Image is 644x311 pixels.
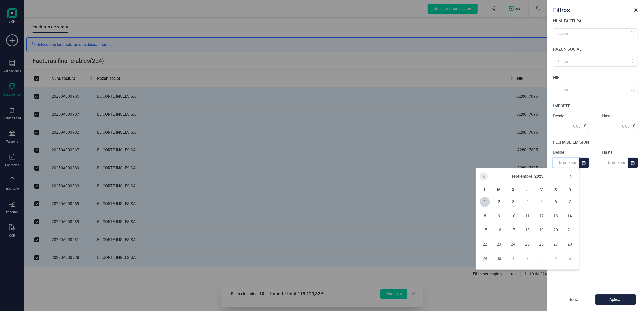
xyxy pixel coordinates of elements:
[548,195,563,209] td: 6
[480,225,490,235] span: 15
[589,156,602,168] div: -
[567,172,575,180] button: Next Month
[563,237,577,251] td: 28
[602,121,638,131] input: 0,00
[478,195,492,209] td: 1
[563,223,577,237] td: 21
[565,197,575,207] span: 7
[551,197,561,207] span: 6
[478,223,492,237] td: 15
[494,211,504,221] span: 9
[553,19,582,23] span: NÚM. FACTURA
[506,223,520,237] td: 17
[511,172,532,180] button: Choose Month
[508,225,518,235] span: 17
[579,158,589,168] button: Choose Date
[536,225,546,235] span: 19
[534,237,548,251] td: 26
[536,211,546,221] span: 12
[522,211,532,221] span: 11
[540,187,543,192] span: V
[565,211,575,221] span: 14
[492,251,506,266] td: 30
[551,211,561,221] span: 13
[480,197,490,207] span: 1
[476,168,579,270] div: Choose Date
[553,85,638,95] input: Buscar
[563,251,577,266] td: 5
[589,119,602,131] div: -
[553,57,638,67] input: Buscar
[534,251,548,266] td: 3
[602,113,638,119] label: Hasta
[522,225,532,235] span: 18
[536,239,546,249] span: 26
[602,158,628,168] input: dd/mm/aaaa
[548,209,563,223] td: 13
[492,209,506,223] td: 9
[553,158,579,168] input: dd/mm/aaaa
[494,253,504,264] span: 30
[565,225,575,235] span: 21
[551,239,561,249] span: 27
[480,211,490,221] span: 8
[553,103,570,108] span: IMPORTE
[520,237,534,251] td: 25
[628,158,638,168] button: Choose Date
[548,237,563,251] td: 27
[548,251,563,266] td: 4
[484,187,486,192] span: L
[508,211,518,221] span: 10
[534,223,548,237] td: 19
[602,149,638,155] label: Hasta
[553,47,582,52] span: RAZÓN SOCIAL
[508,239,518,249] span: 24
[548,223,563,237] td: 20
[494,197,504,207] span: 2
[494,239,504,249] span: 23
[536,197,546,207] span: 5
[522,197,532,207] span: 4
[506,209,520,223] td: 10
[526,187,529,192] span: J
[512,187,514,192] span: X
[520,223,534,237] td: 18
[551,4,632,14] div: Filtros
[506,237,520,251] td: 24
[534,195,548,209] td: 5
[553,149,589,155] label: Desde
[633,123,635,129] span: €
[553,121,589,131] input: 0,00
[508,197,518,207] span: 3
[480,253,490,264] span: 29
[506,195,520,209] td: 3
[520,209,534,223] td: 11
[553,297,595,303] p: Borrar
[534,172,543,180] button: Choose Year
[553,75,559,80] span: NIF
[492,195,506,209] td: 2
[492,223,506,237] td: 16
[492,237,506,251] td: 23
[565,239,575,249] span: 28
[478,209,492,223] td: 8
[534,209,548,223] td: 12
[497,187,501,192] span: M
[520,251,534,266] td: 2
[506,251,520,266] td: 1
[480,172,488,180] button: Previous Month
[554,187,557,192] span: S
[584,123,586,129] span: €
[480,239,490,249] span: 22
[568,187,571,192] span: D
[520,195,534,209] td: 4
[595,294,636,305] button: Aplicar
[522,239,532,249] span: 25
[632,6,640,14] button: Close
[553,140,589,145] span: FECHA DE EMISIÓN
[563,195,577,209] td: 7
[563,209,577,223] td: 14
[553,113,589,119] label: Desde
[494,225,504,235] span: 16
[551,225,561,235] span: 20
